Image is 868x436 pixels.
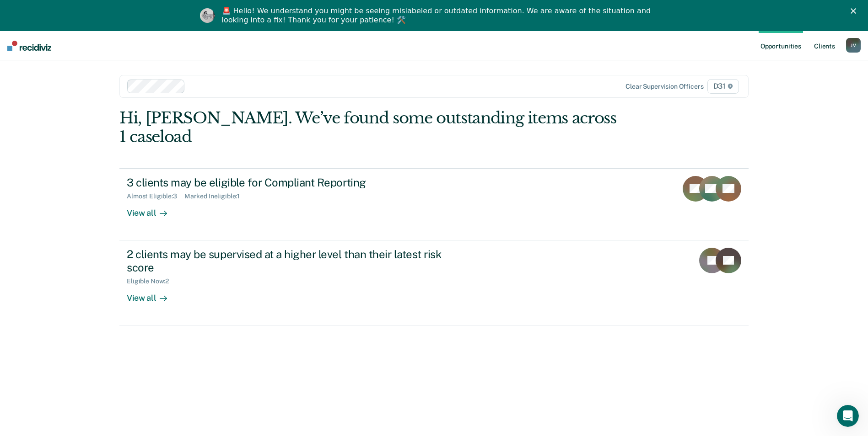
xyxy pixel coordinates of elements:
[119,240,749,325] a: 2 clients may be supervised at a higher level than their latest risk scoreEligible Now:2View all
[127,285,178,303] div: View all
[759,31,803,60] a: Opportunities
[7,41,51,51] img: Recidiviz
[127,277,176,285] div: Eligible Now : 2
[851,8,860,14] div: Close
[127,176,448,189] div: 3 clients may be eligible for Compliant Reporting
[846,38,861,53] div: J V
[707,79,739,94] span: D31
[200,8,215,23] img: Profile image for Kim
[222,6,654,25] div: 🚨 Hello! We understand you might be seeing mislabeled or outdated information. We are aware of th...
[837,405,859,427] iframe: Intercom live chat
[812,31,837,60] a: Clients
[119,109,623,146] div: Hi, [PERSON_NAME]. We’ve found some outstanding items across 1 caseload
[127,248,448,274] div: 2 clients may be supervised at a higher level than their latest risk score
[625,83,703,90] div: Clear supervision officers
[846,38,861,53] button: JV
[127,192,184,200] div: Almost Eligible : 3
[127,200,178,218] div: View all
[184,192,247,200] div: Marked Ineligible : 1
[119,168,749,240] a: 3 clients may be eligible for Compliant ReportingAlmost Eligible:3Marked Ineligible:1View all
